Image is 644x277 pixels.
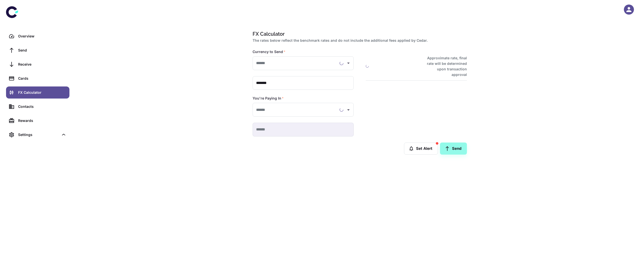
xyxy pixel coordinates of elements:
[253,30,465,38] h1: FX Calculator
[421,55,467,77] h6: Approximate rate, final rate will be determined upon transaction approval
[345,106,352,113] button: Open
[18,76,66,81] div: Cards
[18,104,66,109] div: Contacts
[18,132,59,137] div: Settings
[440,143,467,155] a: Send
[6,72,69,84] a: Cards
[18,90,66,95] div: FX Calculator
[345,60,352,67] button: Open
[6,115,69,127] a: Rewards
[18,33,66,39] div: Overview
[6,30,69,42] a: Overview
[6,101,69,113] a: Contacts
[6,129,69,141] div: Settings
[6,58,69,70] a: Receive
[253,96,284,101] label: You're Paying In
[253,49,286,54] label: Currency to Send
[404,143,438,155] button: Set Alert
[6,86,69,99] a: FX Calculator
[18,48,66,53] div: Send
[6,44,69,56] a: Send
[18,62,66,67] div: Receive
[18,118,66,123] div: Rewards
